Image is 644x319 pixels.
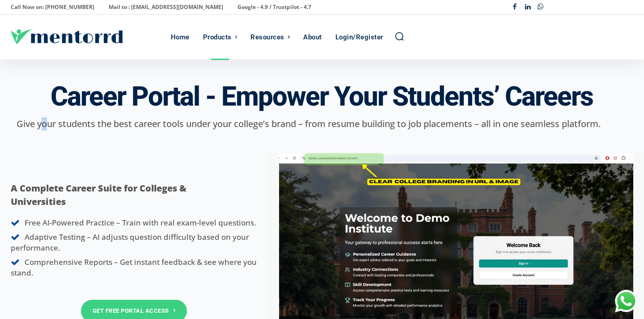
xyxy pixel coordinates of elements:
h3: Career Portal - Empower Your Students’ Careers [51,82,593,111]
div: Login/Register [335,15,383,60]
a: Logo [11,29,166,44]
span: Adaptive Testing – AI adjusts question difficulty based on your performance. [11,232,249,253]
div: About [303,15,322,60]
p: A Complete Career Suite for Colleges & Universities [11,182,231,208]
a: Products [199,15,242,60]
a: Home [166,15,194,60]
span: Comprehensive Reports – Get instant feedback & see where you stand. [11,257,257,278]
a: Whatsapp [534,1,547,14]
a: Resources [246,15,294,60]
div: Resources [250,15,284,60]
a: Linkedin [521,1,534,14]
a: About [299,15,326,60]
div: Products [203,15,232,60]
a: Login/Register [331,15,388,60]
p: Mail to : [EMAIL_ADDRESS][DOMAIN_NAME] [109,1,223,13]
div: Home [171,15,190,60]
p: Google - 4.9 / Trustpilot - 4.7 [237,1,311,13]
a: Search [394,31,404,41]
span: Free AI-Powered Practice – Train with real exam-level questions. [25,217,256,228]
p: Call Now on: [PHONE_NUMBER] [11,1,94,13]
div: Chat with Us [615,290,637,312]
p: Give your students the best career tools under your college’s brand – from resume building to job... [11,117,606,131]
a: Facebook [508,1,521,14]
